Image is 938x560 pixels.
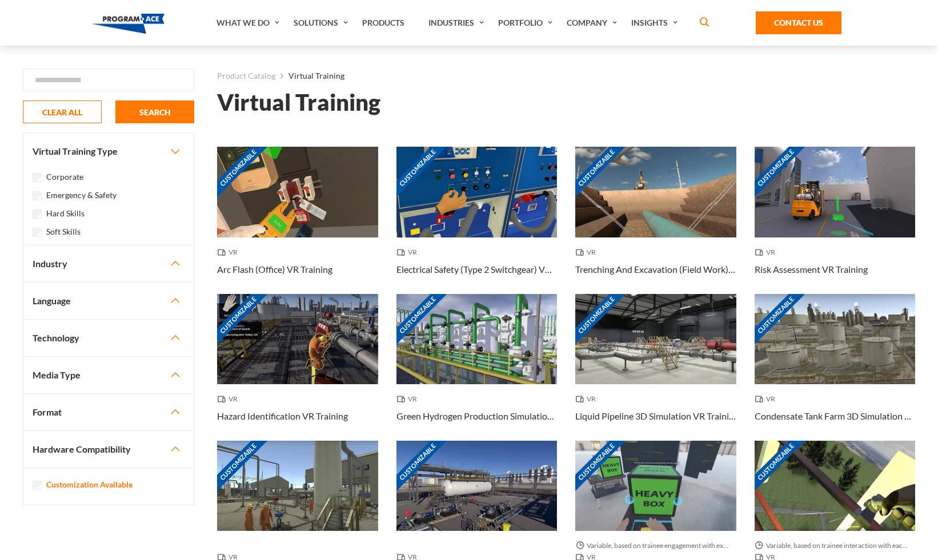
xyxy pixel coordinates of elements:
[755,294,916,441] a: Customizable Thumbnail - Condensate Tank Farm 3D Simulation VR Training VR Condensate Tank Farm 3...
[217,393,242,405] span: VR
[217,263,332,276] h3: Arc Flash (Office) VR Training
[23,394,194,430] button: Format
[23,283,194,319] button: Language
[23,431,194,468] button: Hardware Compatibility
[575,393,600,405] span: VR
[33,191,42,200] input: Emergency & Safety
[217,294,378,441] a: Customizable Thumbnail - Hazard Identification VR Training VR Hazard Identification VR Training
[756,11,841,34] a: Contact Us
[396,409,558,423] h3: Green Hydrogen Production Simulation VR Training
[23,133,194,170] button: Virtual Training Type
[396,263,558,276] h3: Electrical Safety (Type 2 Switchgear) VR Training
[755,147,916,293] a: Customizable Thumbnail - Risk Assessment VR Training VR Risk Assessment VR Training
[217,69,915,83] nav: breadcrumb
[23,100,102,123] button: CLEAR ALL
[92,14,165,34] img: Program-Ace
[217,69,275,83] a: Product Catalog
[23,320,194,356] button: Technology
[217,92,380,112] h1: Virtual Training
[46,225,81,238] label: Soft Skills
[755,393,780,405] span: VR
[33,210,42,219] input: Hard Skills
[217,409,348,423] h3: Hazard Identification VR Training
[33,481,42,490] input: Customization Available
[396,294,558,441] a: Customizable Thumbnail - Green Hydrogen Production Simulation VR Training VR Green Hydrogen Produ...
[575,247,600,258] span: VR
[46,171,83,183] label: Corporate
[396,147,558,293] a: Customizable Thumbnail - Electrical Safety (Type 2 Switchgear) VR Training VR Electrical Safety (...
[755,247,780,258] span: VR
[46,189,117,202] label: Emergency & Safety
[575,540,736,551] span: Variable, based on trainee engagement with exercises.
[33,173,42,182] input: Corporate
[275,69,344,83] li: Virtual Training
[575,263,736,276] h3: Trenching And Excavation (Field Work) VR Training
[396,393,422,405] span: VR
[755,540,916,551] span: Variable, based on trainee interaction with each section.
[23,357,194,393] button: Media Type
[46,478,133,491] label: Customization Available
[575,147,736,293] a: Customizable Thumbnail - Trenching And Excavation (Field Work) VR Training VR Trenching And Excav...
[217,247,242,258] span: VR
[396,247,422,258] span: VR
[755,263,868,276] h3: Risk Assessment VR Training
[23,245,194,282] button: Industry
[217,147,378,293] a: Customizable Thumbnail - Arc Flash (Office) VR Training VR Arc Flash (Office) VR Training
[575,294,736,441] a: Customizable Thumbnail - Liquid Pipeline 3D Simulation VR Training VR Liquid Pipeline 3D Simulati...
[755,409,916,423] h3: Condensate Tank Farm 3D Simulation VR Training
[46,207,85,220] label: Hard Skills
[575,409,736,423] h3: Liquid Pipeline 3D Simulation VR Training
[33,228,42,237] input: Soft Skills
